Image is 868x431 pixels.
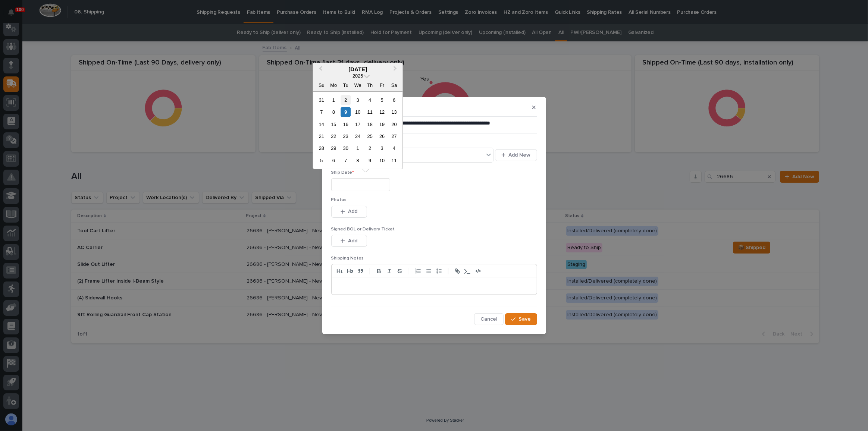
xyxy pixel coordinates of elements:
[509,152,531,158] span: Add New
[353,131,363,141] div: Choose Wednesday, September 24th, 2025
[314,64,326,76] button: Previous Month
[316,131,326,141] div: Choose Sunday, September 21st, 2025
[365,95,375,105] div: Choose Thursday, September 4th, 2025
[365,155,375,166] div: Choose Thursday, October 9th, 2025
[505,313,537,325] button: Save
[377,107,387,117] div: Choose Friday, September 12th, 2025
[353,155,363,166] div: Choose Wednesday, October 8th, 2025
[377,155,387,166] div: Choose Friday, October 10th, 2025
[389,131,399,141] div: Choose Saturday, September 27th, 2025
[353,80,363,90] div: We
[316,80,326,90] div: Su
[389,95,399,105] div: Choose Saturday, September 6th, 2025
[365,144,375,154] div: Choose Thursday, October 2nd, 2025
[341,107,351,117] div: Choose Tuesday, September 9th, 2025
[389,107,399,117] div: Choose Saturday, September 13th, 2025
[331,206,367,218] button: Add
[316,95,326,105] div: Choose Sunday, August 31st, 2025
[474,313,504,325] button: Cancel
[341,144,351,154] div: Choose Tuesday, September 30th, 2025
[331,198,347,202] span: Photos
[316,155,326,166] div: Choose Sunday, October 5th, 2025
[389,119,399,129] div: Choose Saturday, September 20th, 2025
[316,144,326,154] div: Choose Sunday, September 28th, 2025
[377,144,387,154] div: Choose Friday, October 3rd, 2025
[316,107,326,117] div: Choose Sunday, September 7th, 2025
[377,80,387,90] div: Fr
[316,94,400,167] div: month 2025-09
[329,107,339,117] div: Choose Monday, September 8th, 2025
[341,119,351,129] div: Choose Tuesday, September 16th, 2025
[316,119,326,129] div: Choose Sunday, September 14th, 2025
[389,80,399,90] div: Sa
[353,107,363,117] div: Choose Wednesday, September 10th, 2025
[377,95,387,105] div: Choose Friday, September 5th, 2025
[365,107,375,117] div: Choose Thursday, September 11th, 2025
[480,316,497,323] span: Cancel
[365,80,375,90] div: Th
[389,155,399,166] div: Choose Saturday, October 11th, 2025
[377,131,387,141] div: Choose Friday, September 26th, 2025
[352,73,363,79] span: 2025
[329,80,339,90] div: Mo
[341,155,351,166] div: Choose Tuesday, October 7th, 2025
[331,227,395,232] span: Signed BOL or Delivery Ticket
[331,256,364,261] span: Shipping Notes
[389,144,399,154] div: Choose Saturday, October 4th, 2025
[331,235,367,247] button: Add
[348,208,357,215] span: Add
[519,316,531,323] span: Save
[353,144,363,154] div: Choose Wednesday, October 1st, 2025
[348,237,357,244] span: Add
[390,64,402,76] button: Next Month
[341,95,351,105] div: Choose Tuesday, September 2nd, 2025
[353,119,363,129] div: Choose Wednesday, September 17th, 2025
[329,119,339,129] div: Choose Monday, September 15th, 2025
[341,80,351,90] div: Tu
[353,95,363,105] div: Choose Wednesday, September 3rd, 2025
[365,131,375,141] div: Choose Thursday, September 25th, 2025
[313,66,402,73] div: [DATE]
[329,95,339,105] div: Choose Monday, September 1st, 2025
[329,131,339,141] div: Choose Monday, September 22nd, 2025
[377,119,387,129] div: Choose Friday, September 19th, 2025
[329,144,339,154] div: Choose Monday, September 29th, 2025
[365,119,375,129] div: Choose Thursday, September 18th, 2025
[495,149,537,161] button: Add New
[341,131,351,141] div: Choose Tuesday, September 23rd, 2025
[329,155,339,166] div: Choose Monday, October 6th, 2025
